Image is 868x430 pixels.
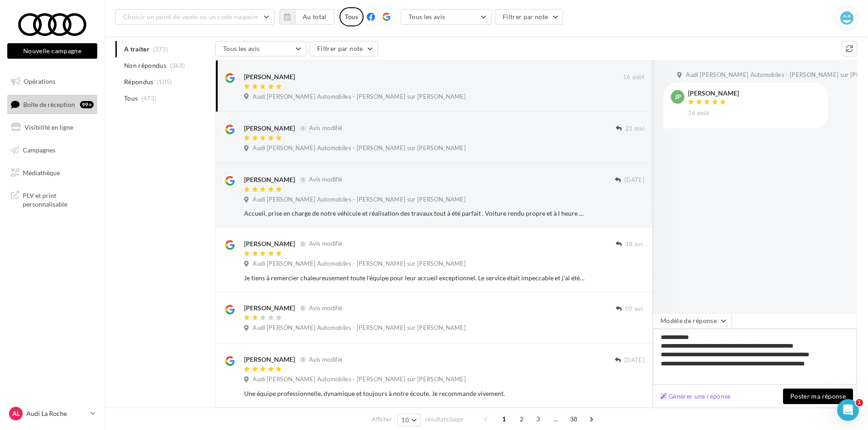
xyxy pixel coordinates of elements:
[783,389,853,404] button: Poster ma réponse
[124,61,166,70] span: Non répondus
[244,355,295,364] div: [PERSON_NAME]
[309,304,342,312] span: Avis modifié
[141,95,157,102] span: (473)
[295,9,334,25] button: Au total
[625,125,644,133] span: 21 mai
[5,141,99,160] a: Campagnes
[674,92,681,101] span: JP
[397,414,420,426] button: 10
[24,77,55,85] span: Opérations
[23,146,55,154] span: Campagnes
[80,101,94,108] div: 99+
[339,7,364,26] div: Tous
[5,163,99,182] a: Médiathèque
[23,168,60,176] span: Médiathèque
[688,109,709,117] span: 16 août
[244,273,585,283] div: Je tiens à remercier chaleureusement toute l'équipe pour leur accueil exceptionnel. Le service ét...
[25,123,73,131] span: Visibilité en ligne
[215,41,306,56] button: Tous les avis
[279,9,334,25] button: Au total
[23,189,94,209] span: PLV et print personnalisable
[244,72,295,81] div: [PERSON_NAME]
[5,186,99,212] a: PLV et print personnalisable
[309,41,378,56] button: Filtrer par note
[653,313,732,329] button: Modèle de réponse
[401,416,409,424] span: 10
[23,100,75,108] span: Boîte de réception
[157,78,172,86] span: (105)
[495,9,564,25] button: Filtrer par note
[497,412,511,426] span: 1
[657,391,734,402] button: Générer une réponse
[309,240,342,248] span: Avis modifié
[531,412,545,426] span: 3
[401,9,492,25] button: Tous les avis
[624,176,644,184] span: [DATE]
[124,94,138,103] span: Tous
[625,240,644,248] span: 18 avr.
[124,77,154,86] span: Répondus
[549,412,563,426] span: ...
[688,90,739,96] div: [PERSON_NAME]
[625,305,644,313] span: 09 avr.
[425,415,463,424] span: résultats/page
[170,62,185,69] span: (368)
[253,196,466,204] span: Audi [PERSON_NAME] Automobiles - [PERSON_NAME] sur [PERSON_NAME]
[372,415,392,424] span: Afficher
[5,72,99,91] a: Opérations
[244,209,585,218] div: Accueil, prise en charge de notre véhicule et réalisation des travaux tout à été parfait . Voitur...
[624,356,644,364] span: [DATE]
[244,239,295,248] div: [PERSON_NAME]
[856,399,863,406] span: 1
[309,356,342,363] span: Avis modifié
[244,389,585,398] div: Une équipe professionnelle, dynamique et toujours à notre écoute. Je recommande vivement.
[12,409,20,418] span: AL
[5,95,99,114] a: Boîte de réception99+
[223,45,260,52] span: Tous les avis
[7,43,97,59] button: Nouvelle campagne
[623,73,644,81] span: 16 août
[5,118,99,137] a: Visibilité en ligne
[123,13,258,20] span: Choisir un point de vente ou un code magasin
[837,399,859,421] iframe: Intercom live chat
[253,324,466,332] span: Audi [PERSON_NAME] Automobiles - [PERSON_NAME] sur [PERSON_NAME]
[244,304,295,313] div: [PERSON_NAME]
[309,176,342,183] span: Avis modifié
[253,144,466,152] span: Audi [PERSON_NAME] Automobiles - [PERSON_NAME] sur [PERSON_NAME]
[409,13,445,20] span: Tous les avis
[566,412,581,426] span: 38
[253,260,466,268] span: Audi [PERSON_NAME] Automobiles - [PERSON_NAME] sur [PERSON_NAME]
[244,124,295,133] div: [PERSON_NAME]
[309,125,342,132] span: Avis modifié
[253,93,466,101] span: Audi [PERSON_NAME] Automobiles - [PERSON_NAME] sur [PERSON_NAME]
[26,409,87,418] p: Audi La Roche
[514,412,529,426] span: 2
[253,375,466,384] span: Audi [PERSON_NAME] Automobiles - [PERSON_NAME] sur [PERSON_NAME]
[244,175,295,184] div: [PERSON_NAME]
[7,405,97,422] a: AL Audi La Roche
[115,9,274,25] button: Choisir un point de vente ou un code magasin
